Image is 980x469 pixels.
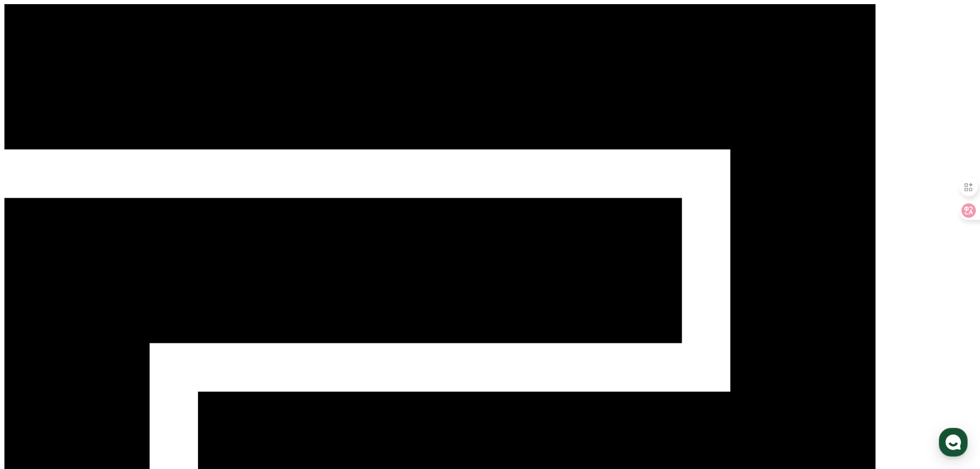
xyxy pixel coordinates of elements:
[3,326,68,352] a: 홈
[68,326,133,352] a: 대화
[94,342,106,351] span: 대화
[159,342,171,350] span: 설정
[133,326,198,352] a: 설정
[32,342,39,350] span: 홈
